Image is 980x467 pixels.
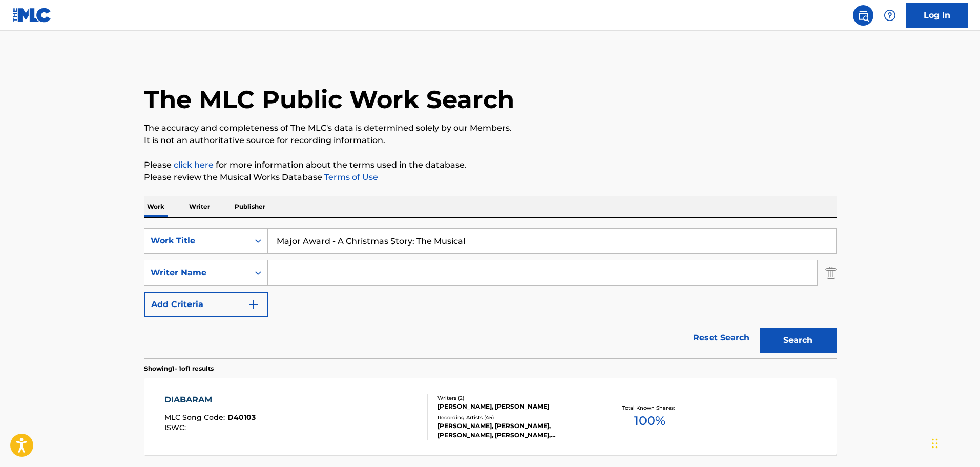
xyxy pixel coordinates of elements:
div: DIABARAM [164,394,256,406]
div: Writers ( 2 ) [437,394,592,402]
span: D40103 [227,413,256,422]
a: Terms of Use [322,172,378,182]
img: search [857,9,869,22]
p: It is not an authoritative source for recording information. [144,134,837,147]
span: ISWC : [164,423,189,432]
p: The accuracy and completeness of The MLC's data is determined solely by our Members. [144,122,837,134]
div: Drag [932,428,938,459]
a: click here [174,160,214,170]
p: Please review the Musical Works Database [144,171,837,184]
div: Work Title [151,235,243,247]
a: Reset Search [688,327,755,349]
div: Help [880,5,900,26]
form: Search Form [144,228,837,358]
p: Please for more information about the terms used in the database. [144,159,837,171]
button: Search [760,328,837,353]
button: Add Criteria [144,292,268,317]
p: Showing 1 - 1 of 1 results [144,364,214,373]
a: Public Search [853,5,873,26]
iframe: Chat Widget [929,418,980,467]
p: Work [144,196,168,217]
h1: The MLC Public Work Search [144,84,514,115]
span: MLC Song Code : [164,413,227,422]
p: Publisher [232,196,268,217]
a: DIABARAMMLC Song Code:D40103ISWC:Writers (2)[PERSON_NAME], [PERSON_NAME]Recording Artists (45)[PE... [144,378,837,455]
img: 9d2ae6d4665cec9f34b9.svg [247,298,260,311]
p: Writer [186,196,213,217]
img: Delete Criterion [825,260,837,286]
div: [PERSON_NAME], [PERSON_NAME] [437,402,592,411]
div: Recording Artists ( 45 ) [437,414,592,421]
p: Total Known Shares: [622,404,677,412]
div: Writer Name [151,267,243,279]
a: Log In [906,3,968,28]
span: 100 % [634,412,665,430]
img: MLC Logo [12,8,52,23]
div: [PERSON_NAME], [PERSON_NAME], [PERSON_NAME], [PERSON_NAME],[PERSON_NAME], [PERSON_NAME] & [PERSON... [437,421,592,440]
img: help [884,9,896,22]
